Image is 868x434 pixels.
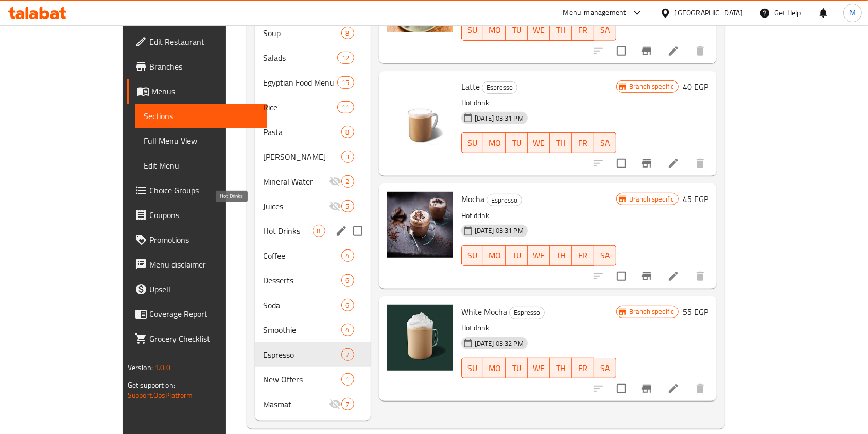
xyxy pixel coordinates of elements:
[625,307,678,316] span: Branch specific
[461,358,484,378] button: SU
[263,274,341,287] span: Desserts
[461,245,484,266] button: SU
[342,325,354,335] span: 4
[576,248,590,263] span: FR
[510,361,524,376] span: TU
[255,342,370,367] div: Espresso7
[329,200,341,212] svg: Inactive section
[594,358,616,378] button: SA
[483,358,506,378] button: MO
[144,135,259,147] span: Full Menu View
[313,225,325,237] div: items
[667,45,680,57] a: Edit menu item
[675,7,743,19] div: [GEOGRAPHIC_DATA]
[528,20,550,41] button: WE
[594,20,616,41] button: SA
[532,248,546,263] span: WE
[506,245,528,266] button: TU
[127,326,268,351] a: Grocery Checklist
[576,23,590,38] span: FR
[263,200,328,212] div: Juices
[342,301,354,310] span: 6
[329,175,341,188] svg: Inactive section
[667,157,680,170] a: Edit menu item
[611,378,632,399] span: Select to update
[255,120,370,144] div: Pasta8
[263,299,341,311] span: Soda
[461,132,484,153] button: SU
[128,378,175,392] span: Get support on:
[528,132,550,153] button: WE
[255,293,370,318] div: Soda6
[461,209,616,222] p: Hot drink
[149,209,259,221] span: Coupons
[149,258,259,271] span: Menu disclaimer
[313,226,325,236] span: 8
[135,128,268,153] a: Full Menu View
[550,132,572,153] button: TH
[634,376,659,401] button: Branch-specific-item
[255,194,370,219] div: Juices5
[482,81,517,94] div: Espresso
[263,373,341,386] div: New Offers
[338,53,353,63] span: 12
[149,308,259,320] span: Coverage Report
[510,307,544,319] span: Espresso
[255,219,370,243] div: Hot Drinks8edit
[598,23,612,38] span: SA
[487,194,522,206] span: Espresso
[341,151,354,163] div: items
[598,248,612,263] span: SA
[334,223,349,239] button: edit
[127,227,268,252] a: Promotions
[572,20,594,41] button: FR
[461,304,507,320] span: White Mocha
[263,348,341,361] div: Espresso
[341,373,354,386] div: items
[528,358,550,378] button: WE
[255,95,370,120] div: Rice11
[255,169,370,194] div: Mineral Water2
[342,276,354,286] span: 6
[532,136,546,151] span: WE
[683,79,708,94] h6: 40 EGP
[611,40,632,62] span: Select to update
[341,126,354,138] div: items
[342,375,354,385] span: 1
[342,251,354,261] span: 4
[338,103,353,112] span: 11
[135,153,268,178] a: Edit Menu
[483,132,506,153] button: MO
[127,79,268,104] a: Menus
[572,358,594,378] button: FR
[466,248,480,263] span: SU
[263,175,328,188] span: Mineral Water
[483,20,506,41] button: MO
[263,76,337,89] div: Egyptian Food Menu
[135,104,268,128] a: Sections
[563,7,627,19] div: Menu-management
[510,23,524,38] span: TU
[483,245,506,266] button: MO
[594,132,616,153] button: SA
[532,361,546,376] span: WE
[387,192,453,258] img: Mocha
[263,126,341,138] span: Pasta
[255,45,370,70] div: Salads12
[149,332,259,345] span: Grocery Checklist
[471,226,528,236] span: [DATE] 03:31 PM
[128,389,193,402] a: Support.OpsPlatform
[576,136,590,151] span: FR
[341,249,354,262] div: items
[255,268,370,293] div: Desserts6
[263,324,341,336] span: Smoothie
[688,376,713,401] button: delete
[510,248,524,263] span: TU
[149,60,259,73] span: Branches
[634,264,659,289] button: Branch-specific-item
[488,361,501,376] span: MO
[151,85,259,97] span: Menus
